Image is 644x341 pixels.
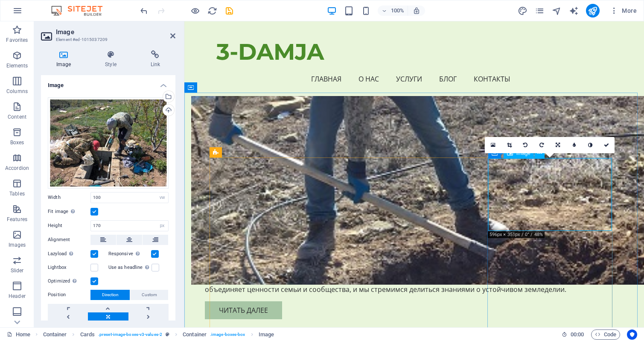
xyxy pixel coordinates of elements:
span: . image-boxes-box [210,329,245,340]
p: Elements [6,62,28,69]
h6: Session time [562,329,584,340]
label: Width [48,195,90,200]
span: Click to select. Double-click to edit [80,329,95,340]
label: Lightbox [48,262,90,273]
h4: Image [41,50,90,68]
a: Blur [566,137,582,153]
a: Change orientation [550,137,566,153]
h6: 100% [390,6,404,16]
i: Navigator [552,6,562,16]
button: More [606,4,640,17]
a: Rotate right 90° [533,137,550,153]
nav: breadcrumb [43,329,274,340]
span: Click to select. Double-click to edit [259,329,274,340]
button: 100% [378,6,408,16]
i: Pages (Ctrl+Alt+S) [535,6,545,16]
span: Click to select. Double-click to edit [43,329,67,340]
h4: Style [90,50,135,68]
h3: Element #ed-1015037209 [56,36,158,44]
a: Select files from the file manager, stock photos, or upload file(s) [485,137,501,153]
a: Rotate left 90° [517,137,533,153]
p: Tables [9,190,25,197]
h2: Image [56,28,175,36]
span: . preset-image-boxes-v3-values-2 [98,329,162,340]
p: Boxes [10,139,24,146]
p: Features [7,216,27,223]
p: Content [8,114,26,120]
div: 20180419_595-nDQYVD2z_tQGKcNrAMQXig.jpg [48,97,169,189]
button: Usercentrics [627,329,637,340]
h4: Image [41,75,175,90]
button: Code [591,329,620,340]
span: Custom [142,290,157,300]
label: Fit image [48,207,90,217]
span: : [577,331,578,338]
span: Click to select. Double-click to edit [183,329,207,340]
i: Save (Ctrl+S) [224,6,234,16]
label: Alignment [48,235,90,245]
i: On resize automatically adjust zoom level to fit chosen device. [413,7,420,15]
button: design [518,6,528,16]
span: Code [595,329,616,340]
span: More [610,6,637,15]
i: Reload page [207,6,217,16]
button: text_generator [569,6,579,16]
i: Design (Ctrl+Alt+Y) [518,6,527,16]
label: Height [48,223,90,228]
span: 00 00 [571,329,584,340]
a: Confirm ( Ctrl ⏎ ) [598,137,615,153]
span: Direction [102,290,119,300]
a: Greyscale [582,137,598,153]
p: Slider [11,267,24,274]
img: Editor Logo [49,6,113,16]
i: This element is a customizable preset [166,332,169,337]
i: Publish [588,6,597,16]
p: Columns [6,88,28,95]
button: Click here to leave preview mode and continue editing [190,6,200,16]
button: pages [535,6,545,16]
p: Header [9,293,26,300]
button: Direction [90,290,130,300]
i: Undo: Change image (Ctrl+Z) [139,6,149,16]
p: Accordion [5,165,29,172]
label: Position [48,290,90,300]
h4: Link [135,50,175,68]
label: Optimized [48,276,90,286]
button: navigator [552,6,562,16]
button: undo [139,6,149,16]
p: Favorites [6,37,28,44]
label: Responsive [108,249,151,259]
button: save [224,6,234,16]
a: Crop mode [501,137,517,153]
button: Custom [130,290,168,300]
label: Use as headline [108,262,152,273]
i: AI Writer [569,6,579,16]
button: reload [207,6,217,16]
p: Images [9,242,26,248]
a: Click to cancel selection. Double-click to open Pages [7,329,30,340]
button: publish [586,4,600,17]
label: Lazyload [48,249,90,259]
